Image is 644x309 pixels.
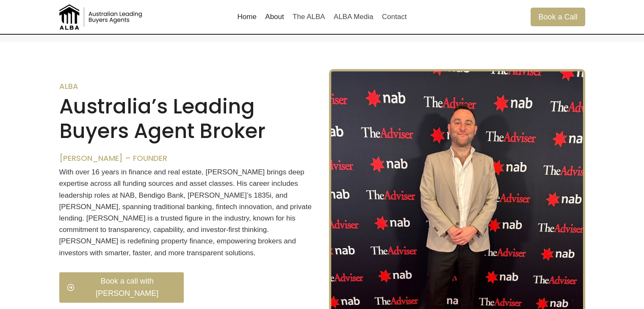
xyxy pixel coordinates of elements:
[78,275,177,300] span: Book a call with [PERSON_NAME]
[59,154,315,163] h6: [PERSON_NAME] – Founder
[59,272,184,303] a: Book a call with [PERSON_NAME]
[233,7,411,27] nav: Primary Navigation
[531,8,585,26] a: Book a Call
[329,7,378,27] a: ALBA Media
[288,7,329,27] a: The ALBA
[261,7,288,27] a: About
[59,94,315,143] h2: Australia’s Leading Buyers Agent Broker
[233,7,261,27] a: Home
[59,4,144,30] img: Australian Leading Buyers Agents
[378,7,411,27] a: Contact
[59,82,315,91] h6: ALBA
[59,166,315,259] p: With over 16 years in finance and real estate, [PERSON_NAME] brings deep expertise across all fun...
